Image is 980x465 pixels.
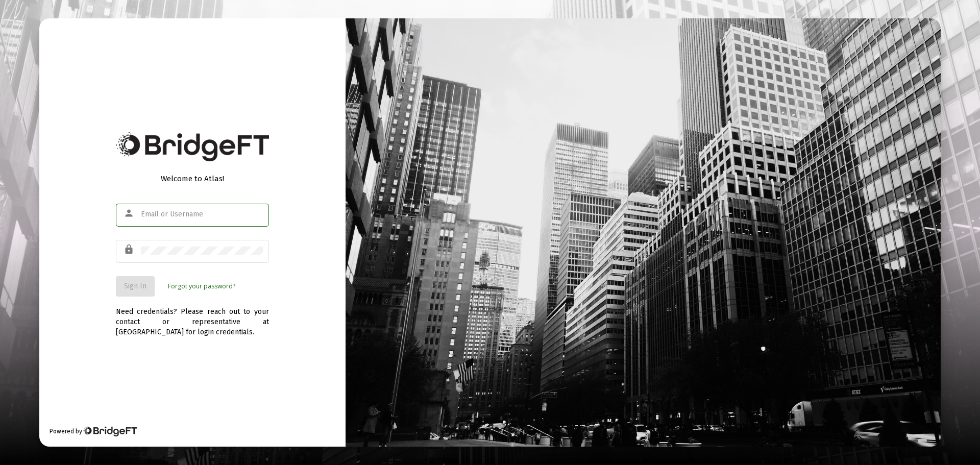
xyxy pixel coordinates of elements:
div: Powered by [50,426,137,436]
span: Sign In [124,282,146,290]
img: Bridge Financial Technology Logo [116,132,269,161]
mat-icon: lock [124,243,136,256]
button: Sign In [116,276,155,297]
div: Welcome to Atlas! [116,174,269,184]
mat-icon: person [124,207,136,219]
input: Email or Username [141,210,263,218]
img: Bridge Financial Technology Logo [83,426,137,436]
a: Forgot your password? [168,281,235,291]
div: Need credentials? Please reach out to your contact or representative at [GEOGRAPHIC_DATA] for log... [116,297,269,337]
